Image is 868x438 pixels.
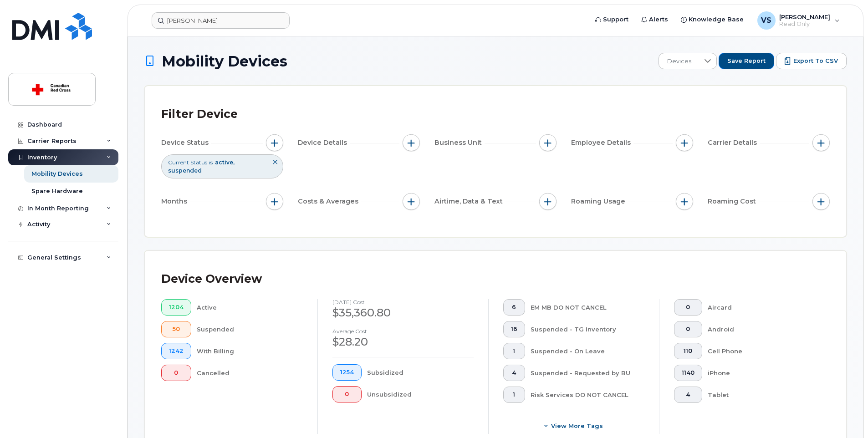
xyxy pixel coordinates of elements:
span: Devices [659,53,700,70]
div: Risk Services DO NOT CANCEL [531,387,645,403]
span: Roaming Usage [571,197,628,206]
span: Business Unit [434,138,485,148]
button: View more tags [503,418,644,434]
div: iPhone [708,365,816,381]
div: Filter Device [161,102,238,126]
div: EM MB DO NOT CANCEL [531,299,645,316]
span: Mobility Devices [162,53,287,69]
span: Carrier Details [708,138,760,148]
div: Suspended - On Leave [531,343,645,359]
button: 1204 [161,299,191,316]
button: 0 [332,386,362,402]
span: 4 [511,369,517,377]
h4: [DATE] cost [332,299,474,305]
span: 16 [511,326,517,333]
span: Save Report [727,57,766,65]
button: 110 [674,343,702,359]
span: 1 [511,391,517,398]
button: 16 [503,321,525,337]
span: Costs & Averages [298,197,361,206]
button: 1242 [161,343,191,359]
span: Export to CSV [793,57,838,65]
span: View more tags [551,422,603,430]
div: Device Overview [161,267,262,291]
span: 6 [511,304,517,311]
span: 50 [169,326,184,333]
span: 0 [169,369,184,377]
span: 0 [682,304,694,311]
div: Aircard [708,299,816,316]
div: With Billing [197,343,303,359]
span: 1254 [340,369,354,376]
div: Unsubsidized [367,386,474,402]
span: active [215,159,235,166]
span: Device Details [298,138,350,148]
span: 1 [511,347,517,355]
button: 4 [503,365,525,381]
span: Current Status [168,158,207,166]
span: 110 [682,347,694,355]
button: 1 [503,387,525,403]
span: Months [161,197,190,206]
button: Save Report [719,53,774,69]
span: Employee Details [571,138,633,148]
button: 1254 [332,364,362,381]
div: Suspended - TG Inventory [531,321,645,337]
button: 50 [161,321,191,337]
button: 4 [674,387,702,403]
div: Android [708,321,816,337]
button: 0 [674,299,702,316]
div: Subsidized [367,364,474,381]
span: Roaming Cost [708,197,759,206]
div: Active [197,299,303,316]
div: Cell Phone [708,343,816,359]
h4: Average cost [332,328,474,334]
div: Suspended [197,321,303,337]
span: 4 [682,391,694,398]
button: 6 [503,299,525,316]
span: 1242 [169,347,184,355]
div: $28.20 [332,334,474,350]
div: $35,360.80 [332,305,474,321]
span: 0 [682,326,694,333]
span: Device Status [161,138,211,148]
span: is [209,158,213,166]
span: suspended [168,167,202,174]
div: Tablet [708,387,816,403]
button: 1 [503,343,525,359]
button: 0 [161,365,191,381]
button: 1140 [674,365,702,381]
span: 0 [340,391,354,398]
div: Suspended - Requested by BU [531,365,645,381]
span: Airtime, Data & Text [434,197,505,206]
div: Cancelled [197,365,303,381]
button: 0 [674,321,702,337]
span: 1140 [682,369,694,377]
span: 1204 [169,304,184,311]
button: Export to CSV [776,53,847,69]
